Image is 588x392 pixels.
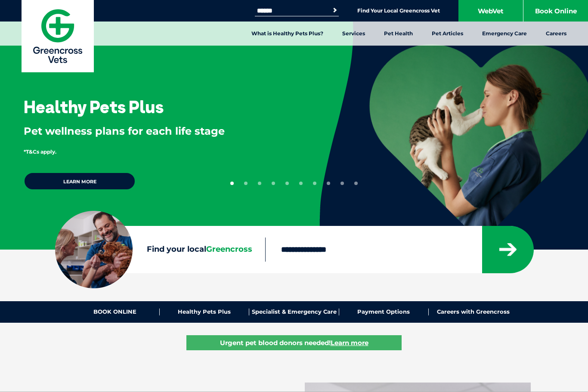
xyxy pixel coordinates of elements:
a: Urgent pet blood donors needed!Learn more [186,335,402,350]
label: Find your local [55,243,265,256]
button: 8 of 10 [327,182,330,185]
a: Pet Articles [422,22,473,46]
a: Healthy Pets Plus [160,309,249,315]
button: 6 of 10 [299,182,303,185]
a: Pet Health [374,22,422,46]
button: 3 of 10 [258,182,261,185]
a: Payment Options [339,309,429,315]
h3: Healthy Pets Plus [24,98,164,115]
button: 1 of 10 [230,182,234,185]
a: Emergency Care [473,22,536,46]
button: 9 of 10 [340,182,344,185]
span: *T&Cs apply. [24,148,56,155]
a: Find Your Local Greencross Vet [357,7,440,14]
button: Search [331,6,339,15]
a: Specialist & Emergency Care [249,309,339,315]
button: 2 of 10 [244,182,248,185]
a: Careers [536,22,576,46]
a: Services [333,22,374,46]
button: 7 of 10 [313,182,316,185]
button: 5 of 10 [285,182,289,185]
a: Learn more [24,172,136,190]
button: 10 of 10 [354,182,358,185]
button: 4 of 10 [272,182,275,185]
p: Pet wellness plans for each life stage [24,124,291,139]
a: What is Healthy Pets Plus? [242,22,333,46]
a: BOOK ONLINE [70,309,160,315]
u: Learn more [331,339,368,347]
a: Careers with Greencross [429,309,518,315]
span: Greencross [206,244,252,254]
